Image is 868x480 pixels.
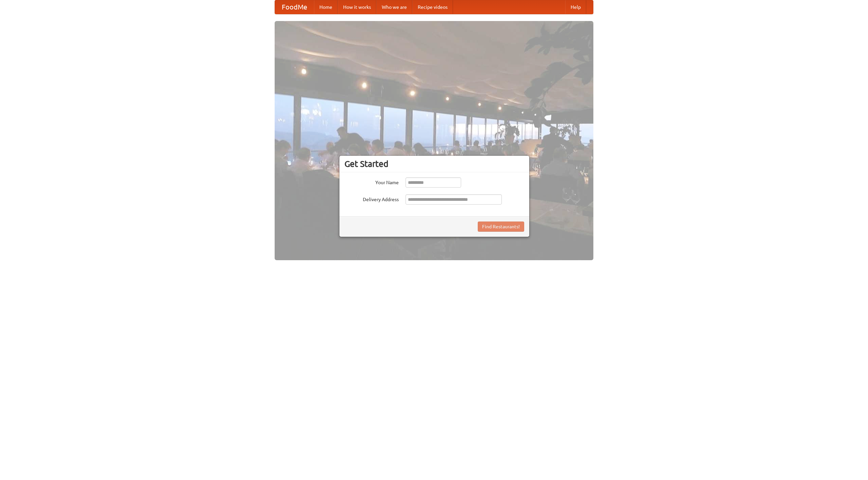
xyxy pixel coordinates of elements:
a: Recipe videos [412,0,453,14]
h3: Get Started [344,159,524,169]
a: Help [565,0,586,14]
a: How it works [338,0,376,14]
a: FoodMe [275,0,314,14]
label: Your Name [344,177,399,186]
button: Find Restaurants! [478,222,524,232]
label: Delivery Address [344,194,399,203]
a: Who we are [376,0,412,14]
a: Home [314,0,338,14]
